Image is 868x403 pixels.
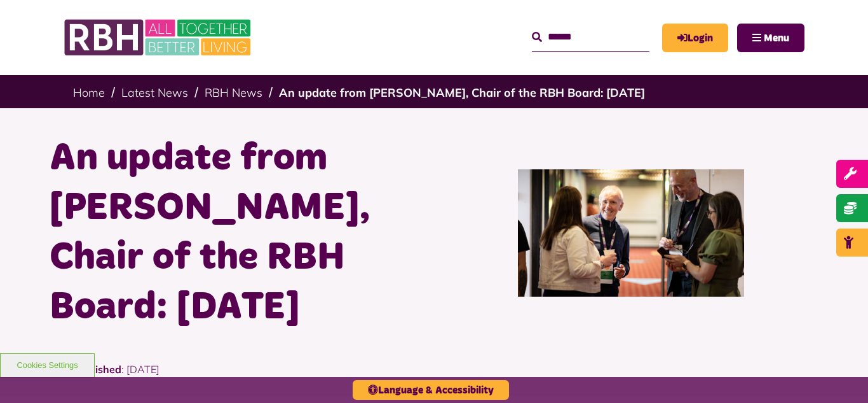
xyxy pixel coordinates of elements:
[50,134,424,332] h1: An update from [PERSON_NAME], Chair of the RBH Board: [DATE]
[73,85,105,100] a: Home
[73,363,121,376] strong: Published
[532,24,649,51] input: Search
[64,13,254,62] img: RBH
[73,362,795,396] p: : [DATE]
[811,346,868,403] iframe: Netcall Web Assistant for live chat
[518,169,744,297] img: An update from Kevin Brady, Chair of the RBH Board: June 2024
[764,33,789,43] span: Menu
[662,24,728,52] a: MyRBH
[737,24,804,52] button: Navigation
[279,85,645,100] a: An update from [PERSON_NAME], Chair of the RBH Board: [DATE]
[121,85,188,100] a: Latest News
[205,85,262,100] a: RBH News
[353,380,509,400] button: Language & Accessibility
